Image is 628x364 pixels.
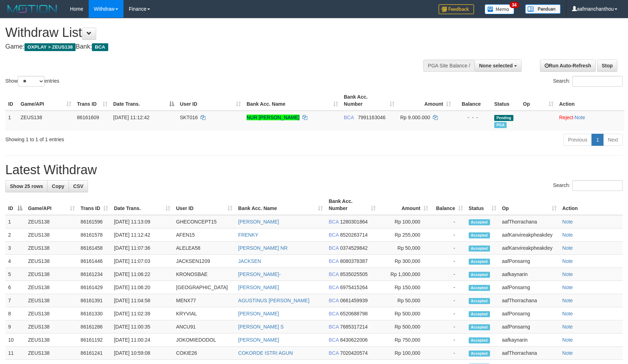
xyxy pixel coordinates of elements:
td: [DATE] 11:04:58 [111,294,173,307]
td: 10 [5,333,25,347]
td: - [431,228,466,242]
td: 5 [5,268,25,281]
td: Rp 150,000 [379,281,431,294]
th: Amount: activate to sort column ascending [379,195,431,215]
th: User ID: activate to sort column ascending [173,195,235,215]
a: Previous [563,134,592,146]
a: [PERSON_NAME] [238,311,279,316]
img: MOTION_logo.png [5,4,59,14]
th: Bank Acc. Number: activate to sort column ascending [326,195,378,215]
th: Game/API: activate to sort column ascending [25,195,78,215]
span: BCA [329,232,338,238]
a: Next [603,134,623,146]
td: Rp 50,000 [379,242,431,255]
td: 86161241 [78,347,111,360]
a: [PERSON_NAME] S [238,324,283,330]
td: COKIE26 [173,347,235,360]
td: ZEUS138 [25,333,78,347]
a: Run Auto-Refresh [540,60,596,72]
td: [DATE] 11:00:24 [111,333,173,347]
div: Showing 1 to 1 of 1 entries [5,133,257,143]
span: Marked by aafkaynarin [494,122,507,128]
a: Note [575,115,585,120]
td: MENX77 [173,294,235,307]
td: [DATE] 11:06:22 [111,268,173,281]
td: 1 [5,111,18,131]
span: BCA [329,337,338,343]
a: Note [562,285,573,290]
td: [DATE] 11:12:42 [111,228,173,242]
td: [DATE] 11:06:20 [111,281,173,294]
span: Accepted [469,298,490,304]
th: Trans ID: activate to sort column ascending [78,195,111,215]
span: Copy 0661459939 to clipboard [340,298,368,303]
td: aafThorrachana [499,347,560,360]
td: aafPonsarng [499,255,560,268]
a: Note [562,350,573,356]
a: [PERSON_NAME]- [238,271,281,277]
td: 86161234 [78,268,111,281]
span: Accepted [469,311,490,317]
a: AGUSTINUS [PERSON_NAME] [238,298,309,303]
th: Bank Acc. Number: activate to sort column ascending [341,90,397,111]
th: Bank Acc. Name: activate to sort column ascending [244,90,341,111]
td: - [431,347,466,360]
th: Date Trans.: activate to sort column descending [110,90,177,111]
th: Balance [454,90,491,111]
label: Search: [553,180,623,191]
span: None selected [479,63,513,68]
span: Pending [494,115,513,121]
td: aafThorrachana [499,294,560,307]
span: Accepted [469,259,490,265]
td: aafPonsarng [499,320,560,333]
td: ZEUS138 [25,294,78,307]
th: Status [491,90,520,111]
th: Action [556,90,624,111]
td: - [431,255,466,268]
span: BCA [344,115,354,120]
span: Copy 8080378387 to clipboard [340,258,368,264]
td: - [431,242,466,255]
th: Game/API: activate to sort column ascending [18,90,74,111]
span: Accepted [469,337,490,343]
td: Rp 750,000 [379,333,431,347]
a: Reject [559,115,573,120]
td: aafThorrachana [499,215,560,228]
td: 86161330 [78,307,111,320]
td: Rp 100,000 [379,347,431,360]
a: Note [562,298,573,303]
td: 3 [5,242,25,255]
span: Copy 6975415264 to clipboard [340,285,368,290]
label: Show entries [5,76,59,87]
td: [DATE] 11:07:03 [111,255,173,268]
a: Note [562,245,573,251]
span: Accepted [469,219,490,225]
th: Op: activate to sort column ascending [499,195,560,215]
th: Status: activate to sort column ascending [466,195,499,215]
a: [PERSON_NAME] NR [238,245,287,251]
button: None selected [474,60,522,72]
th: Bank Acc. Name: activate to sort column ascending [235,195,326,215]
td: Rp 50,000 [379,294,431,307]
td: [DATE] 11:07:36 [111,242,173,255]
th: Trans ID: activate to sort column ascending [74,90,110,111]
span: Accepted [469,285,490,291]
td: ZEUS138 [25,307,78,320]
span: Accepted [469,351,490,357]
span: BCA [329,350,338,356]
th: ID [5,90,18,111]
a: NUR [PERSON_NAME] [247,115,299,120]
input: Search: [572,180,623,191]
th: Action [560,195,623,215]
td: - [431,215,466,228]
span: Accepted [469,324,490,330]
td: - [431,320,466,333]
td: ZEUS138 [25,268,78,281]
td: 86161286 [78,320,111,333]
td: - [431,307,466,320]
a: Note [562,311,573,316]
td: ZEUS138 [25,320,78,333]
td: - [431,333,466,347]
span: BCA [329,271,338,277]
span: Accepted [469,272,490,278]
